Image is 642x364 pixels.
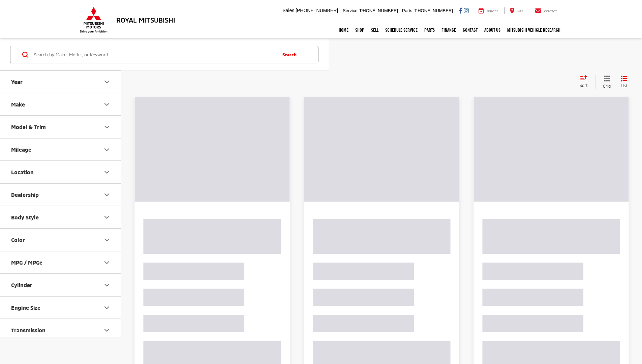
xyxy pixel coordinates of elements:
[103,191,111,199] div: Dealership
[414,8,453,13] span: [PHONE_NUMBER]
[11,327,45,333] div: Transmission
[459,8,462,13] a: Facebook: Click to visit our Facebook page
[282,8,294,13] span: Sales
[103,236,111,244] div: Color
[11,169,34,175] div: Location
[103,281,111,289] div: Cylinder
[103,326,111,334] div: Transmission
[11,259,42,266] div: MPG / MPGe
[0,116,122,138] button: Model & TrimModel & Trim
[0,229,122,251] button: ColorColor
[580,83,588,88] span: Sort
[0,274,122,296] button: CylinderCylinder
[79,7,109,33] img: Mitsubishi
[103,168,111,176] div: Location
[276,46,307,63] button: Search
[0,184,122,206] button: DealershipDealership
[473,7,503,14] a: Service
[343,8,357,13] span: Service
[402,8,412,13] span: Parts
[116,16,175,24] h3: Royal Mitsubishi
[103,100,111,109] div: Make
[504,22,564,38] a: Mitsubishi Vehicle Research
[103,123,111,131] div: Model & Trim
[0,297,122,318] button: Engine SizeEngine Size
[464,8,469,13] a: Instagram: Click to visit our Instagram page
[296,8,338,13] span: [PHONE_NUMBER]
[0,206,122,228] button: Body StyleBody Style
[103,213,111,221] div: Body Style
[530,7,562,14] a: Contact
[0,71,122,93] button: YearYear
[11,237,25,243] div: Color
[33,47,276,63] input: Search by Make, Model, or Keyword
[359,8,398,13] span: [PHONE_NUMBER]
[368,22,382,38] a: Sell
[103,304,111,312] div: Engine Size
[11,191,39,198] div: Dealership
[0,319,122,341] button: TransmissionTransmission
[11,146,31,153] div: Mileage
[0,93,122,115] button: MakeMake
[621,83,628,89] span: List
[335,22,352,38] a: Home
[421,22,438,38] a: Parts: Opens in a new tab
[0,139,122,160] button: MileageMileage
[505,7,528,14] a: Map
[481,22,504,38] a: About Us
[11,282,32,288] div: Cylinder
[0,251,122,273] button: MPG / MPGeMPG / MPGe
[459,22,481,38] a: Contact
[517,10,523,13] span: Map
[11,101,25,108] div: Make
[544,10,557,13] span: Contact
[487,10,498,13] span: Service
[438,22,459,38] a: Finance
[103,78,111,86] div: Year
[103,146,111,154] div: Mileage
[352,22,368,38] a: Shop
[11,124,46,130] div: Model & Trim
[11,304,40,311] div: Engine Size
[382,22,421,38] a: Schedule Service: Opens in a new tab
[616,75,633,89] button: List View
[603,83,611,89] span: Grid
[595,75,616,89] button: Grid View
[576,75,595,89] button: Select sort value
[11,214,39,220] div: Body Style
[11,79,23,85] div: Year
[103,259,111,267] div: MPG / MPGe
[0,161,122,183] button: LocationLocation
